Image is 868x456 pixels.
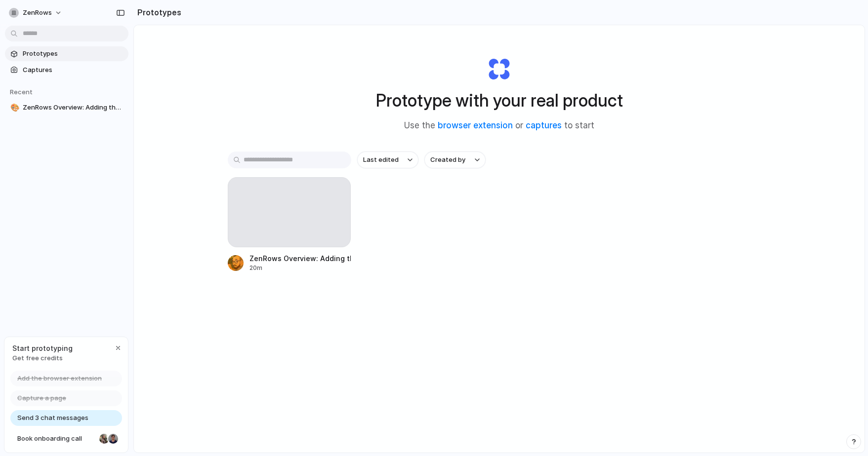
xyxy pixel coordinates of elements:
div: 20m [249,264,351,272]
a: browser extension [438,120,513,130]
span: Capture a page [17,393,66,403]
span: ZenRows [23,8,52,18]
a: 🎨ZenRows Overview: Adding the "Prompts" Menu [5,100,128,115]
a: Prototypes [5,46,128,61]
h1: Prototype with your real product [376,87,623,114]
span: ZenRows Overview: Adding the "Prompts" Menu [23,103,124,113]
span: Send 3 chat messages [17,413,88,423]
button: ZenRows [5,5,67,21]
div: Nicole Kubica [98,433,110,445]
div: 🎨 [10,102,17,114]
span: Get free credits [12,353,73,363]
span: Recent [10,88,33,96]
div: ZenRows Overview: Adding the "Prompts" Menu [249,253,351,264]
span: Captures [23,65,124,75]
span: Add the browser extension [17,374,102,383]
a: Captures [5,63,128,77]
a: captures [526,120,562,130]
button: Last edited [357,152,418,168]
span: Book onboarding call [17,434,95,444]
div: Christian Iacullo [107,433,119,445]
span: Use the or to start [404,119,594,132]
h2: Prototypes [133,6,181,18]
a: Book onboarding call [10,431,122,447]
span: Prototypes [23,49,124,59]
span: Last edited [363,155,399,165]
span: Created by [430,155,465,165]
a: ZenRows Overview: Adding the "Prompts" Menu20m [228,177,351,272]
button: Created by [424,152,486,168]
span: Start prototyping [12,343,73,353]
button: 🎨 [9,103,19,113]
